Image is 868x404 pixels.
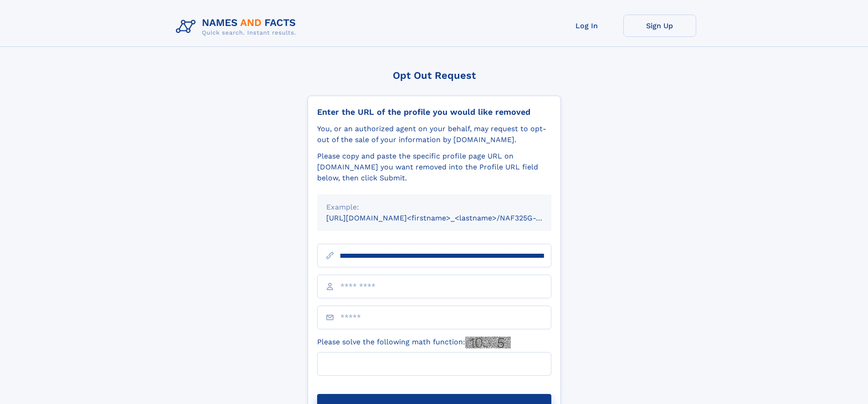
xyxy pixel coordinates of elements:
[326,214,569,222] small: [URL][DOMAIN_NAME]<firstname>_<lastname>/NAF325G-xxxxxxxx
[550,15,623,37] a: Log In
[308,70,561,81] div: Opt Out Request
[623,15,696,37] a: Sign Up
[317,337,511,348] label: Please solve the following math function:
[326,202,542,213] div: Example:
[317,107,551,117] div: Enter the URL of the profile you would like removed
[317,123,551,145] div: You, or an authorized agent on your behalf, may request to opt-out of the sale of your informatio...
[172,15,303,39] img: Logo Names and Facts
[317,151,551,184] div: Please copy and paste the specific profile page URL on [DOMAIN_NAME] you want removed into the Pr...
